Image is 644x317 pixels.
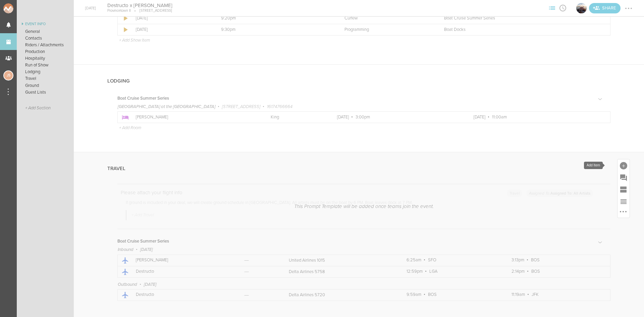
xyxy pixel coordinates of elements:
img: Boat Cruise Summer Series [576,3,587,13]
p: [DATE] [136,15,206,21]
div: Share [589,3,621,13]
p: United Airlines 1015 [289,258,391,263]
img: NOMAD [3,3,41,13]
a: Contacts [17,35,74,42]
p: Provincetown II [107,8,130,13]
p: 9:20pm [221,16,330,21]
span: [DATE] [474,114,485,120]
span: 6:25am [407,257,421,263]
a: Lodging [17,68,74,75]
span: BOS [531,257,540,263]
p: Destructo [136,292,229,298]
span: + Add Section [25,106,51,111]
span: [DATE] [337,114,349,120]
p: Curfew [344,16,429,21]
p: Boat Docks [444,27,597,33]
p: Programming [344,27,429,33]
div: Add Section [618,183,630,196]
p: Delta Airlines 5720 [289,292,391,298]
h5: Boat Cruise Summer Series [117,96,169,101]
span: [STREET_ADDRESS] [222,104,260,109]
a: + Add Room [119,125,141,129]
span: 3:13pm [512,257,524,263]
a: Guest Lists [17,89,74,96]
p: [DATE] [136,27,206,32]
span: 9:59am [407,292,421,297]
span: BOS [428,292,437,297]
a: Event Info [17,20,74,28]
span: 3:00pm [356,114,370,120]
span: View Sections [547,6,557,10]
p: [STREET_ADDRESS] [130,8,172,13]
span: 11:19am [512,292,525,297]
p: + Add Show Item [119,38,150,43]
span: 2:14pm [512,269,525,274]
span: 11:00am [492,114,507,120]
span: Inbound [118,247,133,252]
a: General [17,28,74,35]
span: View Itinerary [557,6,568,10]
p: King [271,114,322,120]
span: Outbound [118,282,137,287]
a: Hospitality [17,55,74,62]
p: [PERSON_NAME] [136,115,256,120]
p: [PERSON_NAME] [136,258,229,263]
a: Invite teams to the Event [589,3,621,13]
span: [GEOGRAPHIC_DATA] at the [GEOGRAPHIC_DATA] [118,104,215,109]
a: Riders / Attachments [17,42,74,48]
div: Reorder Items in this Section [618,196,630,208]
span: 12:59pm [407,269,423,274]
span: 16174766664 [267,104,292,109]
h4: Lodging [107,78,130,84]
p: Delta Airlines 5758 [289,269,391,274]
p: 9:30pm [221,27,330,33]
span: BOS [531,269,540,274]
span: [DATE] [144,282,156,287]
div: More Options [618,208,630,218]
div: Boat Cruise Summer Series [576,2,587,14]
span: SFO [428,257,436,263]
h4: Travel [107,166,125,171]
a: Ground [17,82,74,89]
p: Boat Cruise Summer Series [444,16,597,21]
span: JFK [532,292,539,297]
h4: Destructo x [PERSON_NAME] [107,2,172,9]
span: LGA [429,269,437,274]
div: Add Prompt [618,171,630,183]
p: + Add Room [119,125,141,130]
a: Run of Show [17,62,74,68]
h5: Boat Cruise Summer Series [117,239,169,244]
p: Destructo [136,269,229,274]
div: Jessica Smith [3,70,13,81]
span: [DATE] [140,247,153,252]
a: Travel [17,75,74,82]
a: Production [17,48,74,55]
